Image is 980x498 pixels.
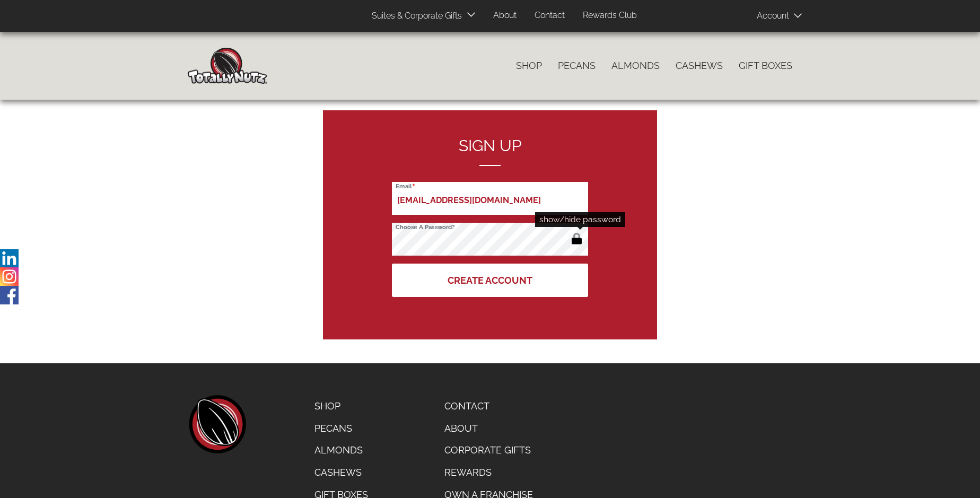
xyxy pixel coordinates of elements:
[307,417,376,440] a: Pecans
[436,439,541,461] a: Corporate Gifts
[436,417,541,440] a: About
[307,461,376,484] a: Cashews
[731,55,800,77] a: Gift Boxes
[307,395,376,417] a: Shop
[392,182,588,215] input: Email
[668,55,731,77] a: Cashews
[392,137,588,166] h2: Sign up
[508,55,550,77] a: Shop
[188,395,246,453] a: home
[307,439,376,461] a: Almonds
[535,212,625,227] div: show/hide password
[436,395,541,417] a: Contact
[485,5,524,26] a: About
[527,5,573,26] a: Contact
[436,461,541,484] a: Rewards
[392,264,588,297] button: Create Account
[364,6,465,27] a: Suites & Corporate Gifts
[575,5,645,26] a: Rewards Club
[603,55,668,77] a: Almonds
[188,48,267,84] img: Home
[550,55,603,77] a: Pecans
